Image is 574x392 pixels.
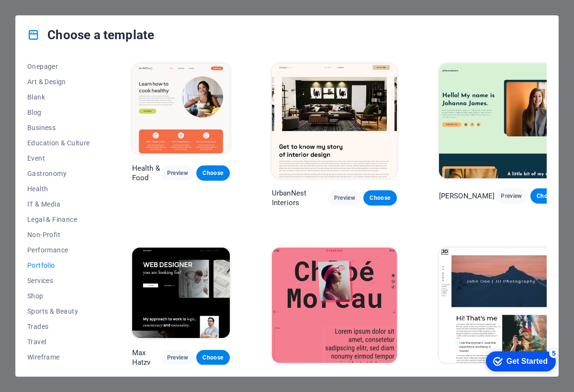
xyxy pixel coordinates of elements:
span: Business [27,124,90,131]
button: Non-Profit [27,227,90,242]
span: Choose [204,169,222,177]
img: UrbanNest Interiors [272,64,397,178]
span: Legal & Finance [27,216,90,223]
button: Art & Design [27,74,90,89]
button: Legal & Finance [27,212,90,227]
span: Blank [27,93,90,101]
button: Preview [328,190,361,206]
span: Choose [204,354,222,361]
button: Onepager [27,59,90,74]
img: Johanna James [439,64,564,178]
span: Gastronomy [27,170,90,177]
p: Max Hatzy [132,348,161,367]
img: Création [272,248,397,362]
button: Wireframe [27,349,90,365]
span: Trades [27,323,90,330]
span: Preview [336,194,354,202]
p: UrbanNest Interiors [272,188,328,207]
button: Education & Culture [27,135,90,151]
div: Get Started [28,11,69,19]
button: IT & Media [27,196,90,212]
span: Choose [538,192,556,200]
span: Sports & Beauty [27,307,90,315]
p: Health & Food [132,163,161,183]
button: Shop [27,288,90,304]
span: Services [27,277,90,284]
span: Art & Design [27,78,90,86]
button: Performance [27,242,90,258]
span: IT & Media [27,200,90,208]
button: Sports & Beauty [27,304,90,319]
span: Preview [169,354,187,361]
span: Travel [27,338,90,346]
span: Preview [169,169,187,177]
img: JD Photography [439,248,564,362]
button: Choose [196,165,230,181]
button: Preview [161,350,194,365]
button: Preview [495,188,529,204]
span: Choose [371,194,389,202]
button: Preview [161,165,194,181]
button: Business [27,120,90,135]
div: Get Started 5 items remaining, 0% complete [8,5,78,25]
span: Preview [503,192,521,200]
span: Health [27,185,90,193]
span: Shop [27,292,90,300]
button: Choose [196,350,230,365]
span: Education & Culture [27,139,90,147]
button: Choose [530,188,564,204]
span: Event [27,154,90,162]
button: Services [27,273,90,288]
button: Blank [27,89,90,105]
button: Travel [27,334,90,349]
button: Blog [27,105,90,120]
button: Event [27,151,90,166]
h4: Choose a template [27,27,154,43]
span: Blog [27,109,90,116]
span: Performance [27,246,90,254]
span: Portfolio [27,261,90,269]
span: Non-Profit [27,231,90,239]
span: Onepager [27,63,90,70]
button: Portfolio [27,258,90,273]
p: [PERSON_NAME] [439,191,495,201]
button: Health [27,181,90,196]
button: Gastronomy [27,166,90,181]
img: Health & Food [132,64,230,153]
button: Choose [363,190,397,206]
img: Max Hatzy [132,248,230,338]
span: Wireframe [27,353,90,361]
div: 5 [71,2,80,11]
button: Trades [27,319,90,334]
